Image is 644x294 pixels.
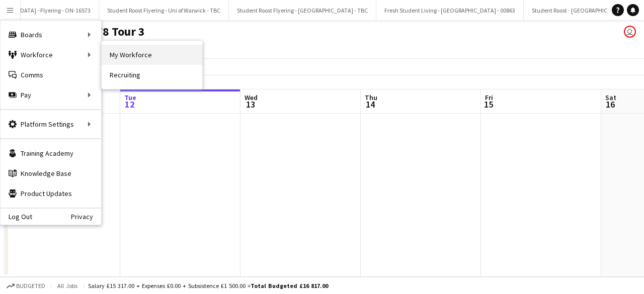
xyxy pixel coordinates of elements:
div: Salary £15 317.00 + Expenses £0.00 + Subsistence £1 500.00 = [88,282,328,289]
span: Budgeted [16,282,45,289]
a: Comms [1,65,101,85]
span: Tue [124,93,136,102]
button: Student Roost Flyering - [GEOGRAPHIC_DATA] - TBC [229,1,376,20]
span: 15 [484,99,493,110]
button: Fresh Student Living - [GEOGRAPHIC_DATA] - 00863 [376,1,524,20]
span: All jobs [55,282,79,289]
span: 16 [604,99,616,110]
div: Boards [1,25,101,45]
span: 13 [243,99,258,110]
a: My Workforce [102,45,202,65]
a: Knowledge Base [1,163,101,183]
span: 12 [123,99,136,110]
a: Privacy [71,213,101,221]
app-user-avatar: Crowd Crew [624,26,636,38]
div: Pay [1,85,101,105]
a: Recruiting [102,65,202,85]
a: Product Updates [1,183,101,204]
span: Sat [605,93,616,102]
span: Thu [365,93,377,102]
a: Training Academy [1,143,101,163]
button: Budgeted [5,280,47,291]
span: Total Budgeted £16 817.00 [251,282,328,289]
span: Fri [485,93,493,102]
a: Log Out [1,213,32,221]
div: Platform Settings [1,114,101,134]
span: 14 [363,99,377,110]
button: Student Roost Flyering - Uni of Warwick - TBC [99,1,229,20]
span: Wed [245,93,258,102]
div: Workforce [1,45,101,65]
